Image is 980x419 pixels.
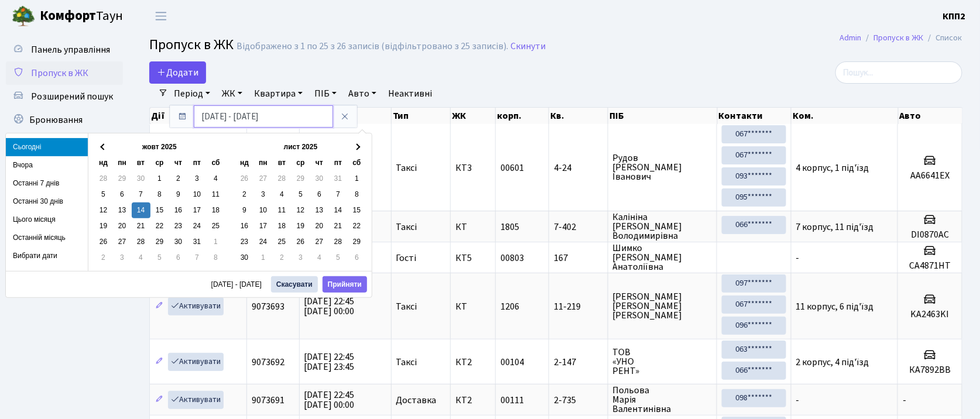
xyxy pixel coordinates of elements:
td: 6 [348,250,366,266]
li: Останні 30 днів [6,193,88,211]
a: Активувати [168,391,224,409]
td: 17 [254,218,273,234]
h5: АА6641ЕХ [903,170,957,181]
td: 4 [273,187,292,202]
td: 6 [113,187,132,202]
th: ПІБ [608,108,718,124]
h5: KA2463KI [903,309,957,320]
span: 4 корпус, 1 під'їзд [796,162,869,174]
td: 31 [188,234,207,250]
td: 18 [207,202,225,218]
span: [DATE] 22:45 [DATE] 23:45 [304,351,355,373]
td: 5 [292,187,310,202]
input: Пошук... [835,61,962,84]
th: лист 2025 [254,139,348,155]
span: 11 корпус, 6 під'їзд [796,300,874,313]
td: 21 [132,218,150,234]
li: Цього місяця [6,211,88,229]
td: 8 [207,250,225,266]
td: 24 [188,218,207,234]
td: 29 [113,171,132,187]
td: 1 [348,171,366,187]
a: Панель управління [6,38,123,61]
td: 30 [169,234,188,250]
td: 3 [254,187,273,202]
span: Таксі [396,222,417,232]
span: 9073691 [252,394,285,407]
h5: КА7892ВВ [903,365,957,376]
td: 12 [94,202,113,218]
td: 2 [169,171,188,187]
span: 2-147 [554,358,603,367]
span: КТ [455,302,491,311]
b: КПП2 [943,10,966,23]
span: 00803 [501,252,524,265]
td: 5 [329,250,348,266]
td: 23 [169,218,188,234]
td: 30 [235,250,254,266]
td: 17 [188,202,207,218]
a: Квартира [249,84,307,104]
span: [DATE] 22:45 [DATE] 00:00 [304,295,355,318]
nav: breadcrumb [823,26,980,50]
span: [PERSON_NAME] [PERSON_NAME] [PERSON_NAME] [613,292,712,320]
td: 3 [113,250,132,266]
span: Пропуск в ЖК [149,35,234,55]
td: 4 [207,171,225,187]
td: 11 [207,187,225,202]
li: Вибрати дати [6,247,88,265]
span: Польова Марія Валентинівна [613,386,712,414]
th: Ком. [791,108,898,124]
td: 2 [94,250,113,266]
span: 9073692 [252,356,285,369]
td: 1 [254,250,273,266]
a: Період [169,84,215,104]
th: сб [207,155,225,171]
li: Останній місяць [6,229,88,247]
td: 28 [329,234,348,250]
td: 13 [310,202,329,218]
td: 2 [273,250,292,266]
span: КТ [455,222,491,232]
td: 21 [329,218,348,234]
th: Дії [150,108,247,124]
span: Бронювання [29,114,83,126]
td: 8 [150,187,169,202]
button: Переключити навігацію [146,6,176,26]
span: 11-219 [554,302,603,311]
td: 28 [132,234,150,250]
td: 9 [169,187,188,202]
span: Пропуск в ЖК [31,67,88,80]
td: 4 [310,250,329,266]
span: КТ3 [455,163,491,173]
td: 16 [235,218,254,234]
td: 27 [113,234,132,250]
th: чт [310,155,329,171]
a: Пропуск в ЖК [874,32,924,44]
td: 12 [292,202,310,218]
th: корп. [496,108,549,124]
td: 26 [292,234,310,250]
img: logo.png [12,5,35,28]
td: 22 [348,218,366,234]
span: 2 корпус, 4 під'їзд [796,356,869,369]
th: ЖК [451,108,496,124]
span: 1206 [501,300,519,313]
li: Список [924,32,962,44]
span: 2-735 [554,396,603,405]
b: Комфорт [40,6,96,25]
h5: СА4871НТ [903,260,957,272]
span: - [903,394,906,407]
th: Контакти [718,108,791,124]
span: Таксі [396,163,417,173]
span: ТОВ «УНО РЕНТ» [613,348,712,376]
button: Прийняти [323,276,367,293]
h5: DI0870AC [903,229,957,241]
td: 3 [292,250,310,266]
td: 20 [310,218,329,234]
a: Авто [344,84,381,104]
th: Авто [899,108,963,124]
th: вт [132,155,150,171]
td: 15 [348,202,366,218]
th: пт [329,155,348,171]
